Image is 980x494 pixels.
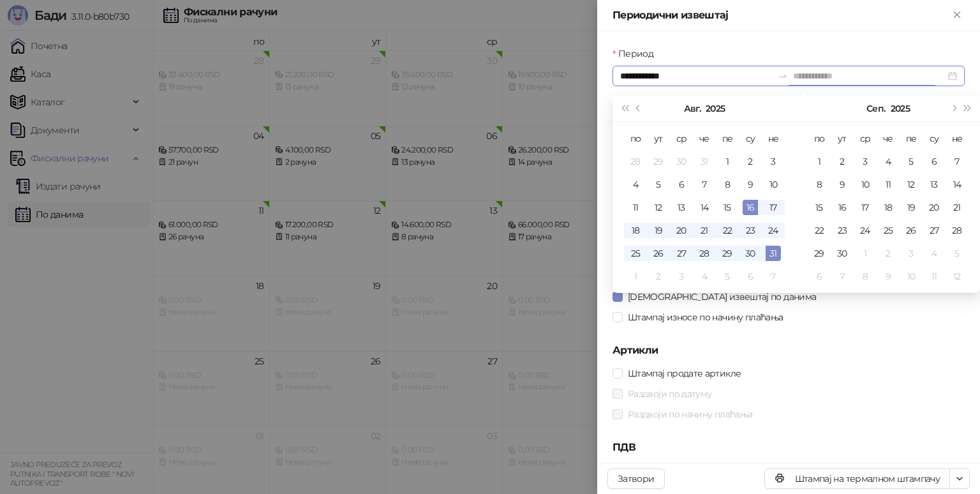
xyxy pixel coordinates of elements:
[877,196,900,219] td: 2025-09-18
[693,173,716,196] td: 2025-08-07
[926,154,942,169] div: 6
[766,200,781,215] div: 17
[923,265,946,288] td: 2025-10-11
[647,265,670,288] td: 2025-09-02
[900,150,923,173] td: 2025-09-05
[835,200,850,215] div: 16
[880,246,896,261] div: 2
[697,154,712,169] div: 31
[670,173,693,196] td: 2025-08-06
[743,269,758,284] div: 6
[762,127,785,150] th: не
[628,223,643,238] div: 18
[900,173,923,196] td: 2025-09-12
[693,196,716,219] td: 2025-08-14
[857,154,873,169] div: 3
[812,200,827,215] div: 15
[693,265,716,288] td: 2025-09-04
[877,173,900,196] td: 2025-09-11
[647,196,670,219] td: 2025-08-12
[716,173,739,196] td: 2025-08-08
[764,468,950,489] button: Штампај на термалном штампачу
[854,150,877,173] td: 2025-09-03
[624,196,647,219] td: 2025-08-11
[831,127,854,150] th: ут
[651,246,666,261] div: 26
[647,242,670,265] td: 2025-08-26
[651,154,666,169] div: 29
[949,269,965,284] div: 12
[961,96,975,121] button: Следећа година (Control + right)
[670,150,693,173] td: 2025-07-30
[739,242,762,265] td: 2025-08-30
[903,269,919,284] div: 10
[762,219,785,242] td: 2025-08-24
[923,173,946,196] td: 2025-09-13
[812,154,827,169] div: 1
[670,196,693,219] td: 2025-08-13
[628,269,643,284] div: 1
[880,154,896,169] div: 4
[778,71,788,81] span: swap-right
[835,269,850,284] div: 7
[684,96,701,121] button: Изабери месец
[877,242,900,265] td: 2025-10-02
[812,223,827,238] div: 22
[628,200,643,215] div: 11
[716,265,739,288] td: 2025-09-05
[812,269,827,284] div: 6
[697,177,712,192] div: 7
[762,196,785,219] td: 2025-08-17
[949,177,965,192] div: 14
[835,154,850,169] div: 2
[900,196,923,219] td: 2025-09-19
[624,150,647,173] td: 2025-07-28
[693,127,716,150] th: че
[903,223,919,238] div: 26
[808,173,831,196] td: 2025-09-08
[900,127,923,150] th: пе
[720,223,735,238] div: 22
[766,223,781,238] div: 24
[743,223,758,238] div: 23
[623,310,789,324] span: Штампај износе по начину плаћања
[766,246,781,261] div: 31
[720,177,735,192] div: 8
[739,265,762,288] td: 2025-09-06
[831,219,854,242] td: 2025-09-23
[647,127,670,150] th: ут
[651,200,666,215] div: 12
[900,265,923,288] td: 2025-10-10
[674,154,689,169] div: 30
[903,177,919,192] div: 12
[926,223,942,238] div: 27
[762,242,785,265] td: 2025-08-31
[854,127,877,150] th: ср
[716,127,739,150] th: пе
[693,219,716,242] td: 2025-08-21
[624,242,647,265] td: 2025-08-25
[716,242,739,265] td: 2025-08-29
[835,177,850,192] div: 9
[900,219,923,242] td: 2025-09-26
[651,177,666,192] div: 5
[720,246,735,261] div: 29
[946,265,969,288] td: 2025-10-12
[831,196,854,219] td: 2025-09-16
[808,265,831,288] td: 2025-10-06
[831,265,854,288] td: 2025-10-07
[697,200,712,215] div: 14
[632,96,646,121] button: Претходни месец (PageUp)
[835,246,850,261] div: 30
[926,246,942,261] div: 4
[946,150,969,173] td: 2025-09-07
[739,150,762,173] td: 2025-08-02
[628,246,643,261] div: 25
[623,407,757,421] span: Раздвоји по начину плаћања
[808,242,831,265] td: 2025-09-29
[693,150,716,173] td: 2025-07-31
[624,173,647,196] td: 2025-08-04
[857,269,873,284] div: 8
[670,265,693,288] td: 2025-09-03
[624,219,647,242] td: 2025-08-18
